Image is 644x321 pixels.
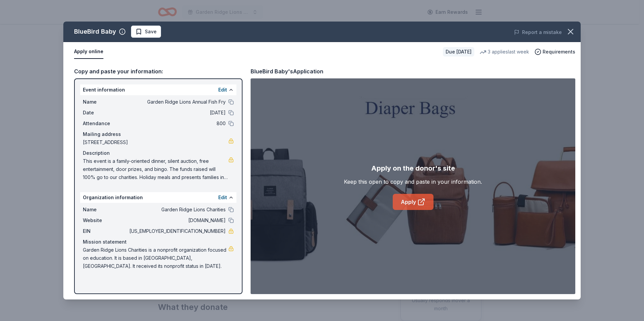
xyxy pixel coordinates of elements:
[83,109,128,117] span: Date
[251,67,323,76] div: BlueBird Baby's Application
[535,48,575,56] button: Requirements
[74,67,243,76] div: Copy and paste your information:
[128,98,226,106] span: Garden Ridge Lions Annual Fish Fry
[83,206,128,214] span: Name
[443,47,474,57] div: Due [DATE]
[83,138,228,146] span: [STREET_ADDRESS]
[514,28,562,36] button: Report a mistake
[83,149,234,157] div: Description
[128,216,226,224] span: [DOMAIN_NAME]
[80,84,236,95] div: Event information
[145,28,157,36] span: Save
[128,206,226,214] span: Garden Ridge Lions Charities
[83,227,128,235] span: EIN
[393,194,433,210] a: Apply
[371,163,455,174] div: Apply on the donor's site
[480,48,529,56] div: 3 applies last week
[128,227,226,235] span: [US_EMPLOYER_IDENTIFICATION_NUMBER]
[83,216,128,224] span: Website
[83,157,228,181] span: This event is a family-oriented dinner, silent auction, free entertainment, door prizes, and bing...
[74,45,103,59] button: Apply online
[83,119,128,128] span: Attendance
[218,193,227,202] button: Edit
[128,109,226,117] span: [DATE]
[344,178,482,186] div: Keep this open to copy and paste in your information.
[218,86,227,94] button: Edit
[83,238,234,246] div: Mission statement
[74,26,116,37] div: BlueBird Baby
[131,26,161,38] button: Save
[83,246,228,270] span: Garden Ridge Lions Charities is a nonprofit organization focused on education. It is based in [GE...
[80,192,236,203] div: Organization information
[543,48,575,56] span: Requirements
[83,130,234,138] div: Mailing address
[128,119,226,128] span: 800
[83,98,128,106] span: Name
